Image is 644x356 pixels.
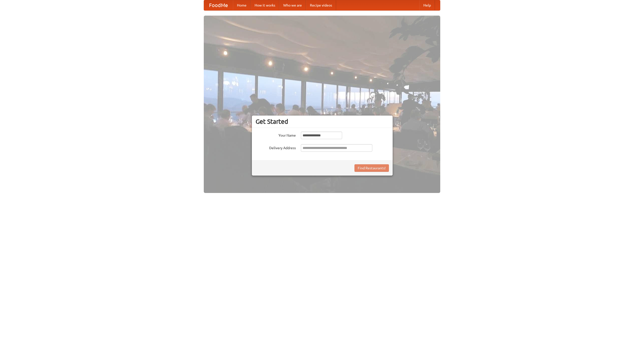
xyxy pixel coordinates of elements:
button: Find Restaurants! [354,164,389,172]
h3: Get Started [256,118,389,125]
a: Help [419,0,435,10]
label: Your Name [256,132,296,138]
a: How it works [251,0,279,10]
a: Home [233,0,251,10]
a: Who we are [279,0,306,10]
a: FoodMe [204,0,233,10]
a: Recipe videos [306,0,336,10]
label: Delivery Address [256,144,296,150]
